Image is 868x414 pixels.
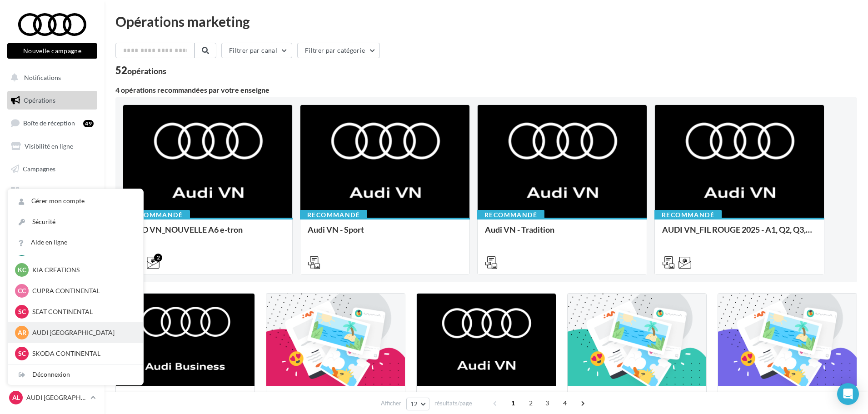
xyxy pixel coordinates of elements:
div: Recommandé [654,210,722,220]
button: Filtrer par catégorie [297,43,380,58]
span: Campagnes [23,165,55,172]
a: Médiathèque [5,182,99,201]
span: 4 [558,396,572,410]
a: Campagnes [5,160,99,179]
span: Notifications [24,74,61,81]
p: SEAT CONTINENTAL [32,307,132,316]
span: 2 [524,396,538,410]
div: 49 [83,120,94,127]
button: Filtrer par canal [221,43,292,58]
div: Open Intercom Messenger [837,383,859,405]
div: Audi VN - Sport [308,225,462,243]
div: Recommandé [123,210,190,220]
span: Médiathèque [23,187,60,195]
a: Opérations [5,91,99,110]
span: SC [18,307,26,316]
a: PLV et print personnalisable [5,205,99,231]
a: Gérer mon compte [8,191,143,211]
p: AUDI [GEOGRAPHIC_DATA] [26,393,87,402]
div: opérations [127,67,166,75]
div: Déconnexion [8,364,143,385]
span: 1 [506,396,520,410]
span: 12 [410,400,418,408]
button: 12 [406,398,429,410]
span: Afficher [381,399,401,408]
a: Aide en ligne [8,232,143,253]
p: KIA CREATIONS [32,265,132,274]
span: AR [18,328,26,337]
button: Notifications [5,68,95,87]
span: 3 [540,396,554,410]
div: Opérations marketing [115,15,857,28]
div: 52 [115,65,166,75]
span: Visibilité en ligne [25,142,73,150]
a: Boîte de réception49 [5,113,99,133]
div: Recommandé [477,210,544,220]
span: AL [12,393,20,402]
div: 4 opérations recommandées par votre enseigne [115,86,857,94]
span: Opérations [24,96,55,104]
button: Nouvelle campagne [7,43,97,59]
a: Visibilité en ligne [5,137,99,156]
p: CUPRA CONTINENTAL [32,286,132,295]
a: Sécurité [8,212,143,232]
span: SC [18,349,26,358]
p: SKODA CONTINENTAL [32,349,132,358]
div: AUD VN_NOUVELLE A6 e-tron [130,225,285,243]
span: résultats/page [434,399,472,408]
span: CC [18,286,26,295]
div: AUDI VN_FIL ROUGE 2025 - A1, Q2, Q3, Q5 et Q4 e-tron [662,225,817,243]
div: Audi VN - Tradition [485,225,639,243]
span: Boîte de réception [23,119,75,127]
p: AUDI [GEOGRAPHIC_DATA] [32,328,132,337]
a: AL AUDI [GEOGRAPHIC_DATA] [7,389,97,406]
span: KC [18,265,26,274]
div: 2 [154,254,162,262]
div: Recommandé [300,210,367,220]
